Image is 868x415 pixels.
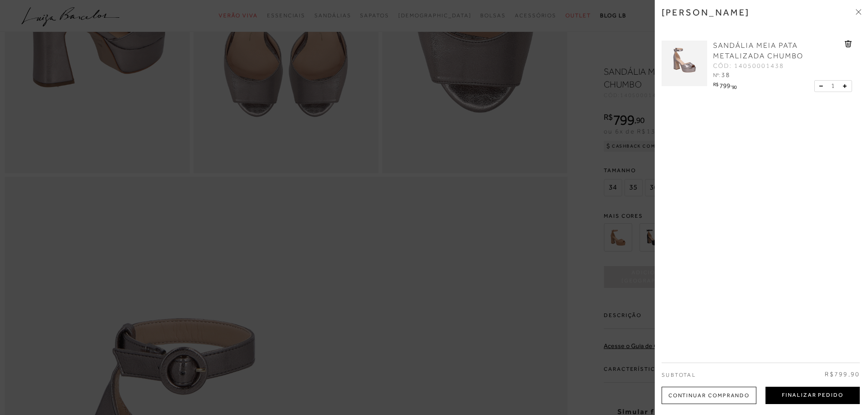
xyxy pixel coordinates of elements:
[713,41,803,60] span: SANDÁLIA MEIA PATA METALIZADA CHUMBO
[721,71,730,78] span: 38
[713,41,842,61] a: SANDÁLIA MEIA PATA METALIZADA CHUMBO
[831,81,835,91] span: 1
[662,372,696,378] span: Subtotal
[825,370,860,379] span: R$799,90
[765,387,860,404] button: Finalizar Pedido
[732,84,737,90] span: 90
[713,61,784,71] span: CÓD: 14050001438
[713,82,718,87] i: R$
[662,387,756,404] div: Continuar Comprando
[669,41,700,86] img: SANDÁLIA MEIA PATA METALIZADA CHUMBO
[662,7,750,18] h3: [PERSON_NAME]
[719,82,730,89] span: 799
[730,82,737,87] i: ,
[713,72,720,78] span: Nº:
